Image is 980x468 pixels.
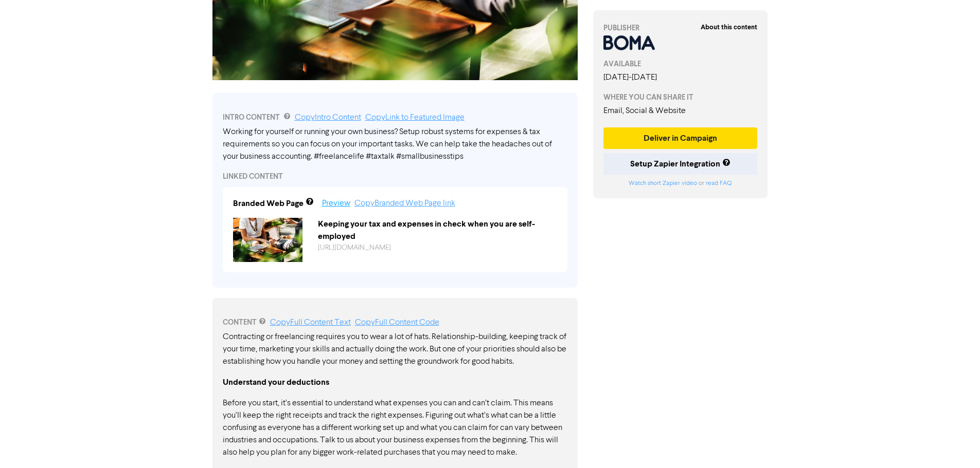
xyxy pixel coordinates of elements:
[365,114,465,122] a: Copy Link to Featured Image
[701,23,757,31] strong: About this content
[233,197,304,210] div: Branded Web Page
[603,105,758,117] div: Email, Social & Website
[603,59,758,69] div: AVAILABLE
[223,397,567,459] p: Before you start, it’s essential to understand what expenses you can and can’t claim. This means ...
[851,357,980,468] iframe: Chat Widget
[603,92,758,103] div: WHERE YOU CAN SHARE IT
[322,199,350,208] a: Preview
[629,180,697,186] a: Watch short Zapier video
[223,126,567,163] div: Working for yourself or running your own business? Setup robust systems for expenses & tax requir...
[706,180,732,186] a: read FAQ
[354,199,455,208] a: Copy Branded Web Page link
[603,153,758,175] button: Setup Zapier Integration
[223,377,329,387] strong: Understand your deductions
[223,316,567,329] div: CONTENT
[310,242,565,253] div: https://public2.bomamarketing.com/cp/2EPhGVXftiosyK6k6ES8W2?sa=G7kYtjF3
[603,71,758,84] div: [DATE] - [DATE]
[295,114,361,122] a: Copy Intro Content
[223,171,567,182] div: LINKED CONTENT
[318,244,391,251] a: [URL][DOMAIN_NAME]
[270,319,351,327] a: Copy Full Content Text
[355,319,439,327] a: Copy Full Content Code
[603,127,758,149] button: Deliver in Campaign
[603,23,758,33] div: PUBLISHER
[223,111,567,124] div: INTRO CONTENT
[603,179,758,188] div: or
[223,331,567,368] p: Contracting or freelancing requires you to wear a lot of hats. Relationship-building, keeping tra...
[310,218,565,242] div: Keeping your tax and expenses in check when you are self-employed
